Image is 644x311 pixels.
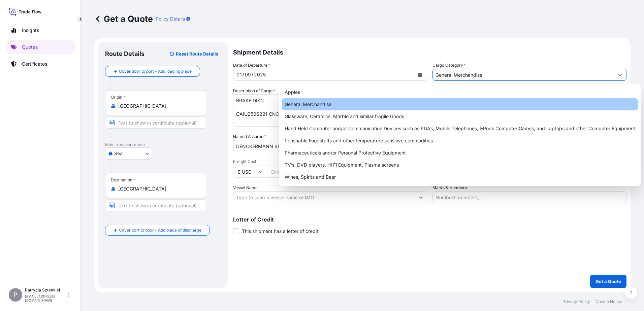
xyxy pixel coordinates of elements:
[22,27,39,34] p: Insights
[242,228,318,235] span: This shipment has a letter of credit
[236,71,243,79] div: day,
[282,98,638,110] div: General Merchandise
[415,69,425,80] button: Calendar
[111,95,126,100] div: Origin
[233,133,266,140] label: Named Assured
[105,199,206,211] input: Text to appear on certificate
[614,69,626,81] button: Show suggestions
[233,88,275,94] label: Description of Cargo
[176,50,218,57] p: Reset Route Details
[267,166,427,178] input: Enter amount
[105,50,144,58] p: Route Details
[282,110,638,123] div: Glassware, Ceramics, Marble and similar fragile Goods
[562,299,590,304] p: Privacy Policy
[105,142,221,147] p: Main transport mode
[233,184,258,191] label: Vessel Name
[22,44,38,50] p: Quotes
[233,140,415,152] input: Full name
[432,184,467,191] label: Marks & Numbers
[156,15,185,22] p: Policy Details
[282,123,638,135] div: Hand Held Computer and/or Communication Devices such as PDAs, Mobile Telephones, I-Pods Computer ...
[252,71,253,79] div: /
[282,171,638,183] div: Wines, Spirits and Beer
[25,287,67,293] p: Patrycja Sztenkiel
[282,86,638,98] div: Apples
[105,116,206,129] input: Text to appear on certificate
[25,294,67,302] p: [EMAIL_ADDRESS][DOMAIN_NAME]
[432,62,466,69] label: Cargo Category
[282,147,638,159] div: Pharmaceuticals and/or Personal Protective Equipment
[233,42,626,62] p: Shipment Details
[111,177,136,183] div: Destination
[282,86,638,183] div: Suggestions
[282,159,638,171] div: TV’s, DVD players, Hi Fi Equipment, Plasma screens
[233,217,626,222] p: Letter of Credit
[415,191,427,203] button: Show suggestions
[118,103,198,109] input: Origin
[432,191,626,203] input: Number1, number2,...
[119,227,201,234] span: Cover port to door - Add place of discharge
[13,291,18,298] span: P
[118,185,198,192] input: Destination
[244,71,252,79] div: month,
[105,147,152,160] button: Select transport
[94,13,153,24] p: Get a Quote
[253,71,266,79] div: year,
[233,62,270,69] span: Date of Departure
[233,191,415,203] input: Type to search vessel name or IMO
[243,71,244,79] div: /
[22,61,47,67] p: Certificates
[233,159,427,164] span: Freight Cost
[119,68,192,75] span: Cover door to port - Add loading place
[595,278,621,285] p: Get a Quote
[433,69,614,81] input: Select a commodity type
[595,299,622,304] p: Cookie Notice
[282,135,638,147] div: Perishable Foodstuffs and other temperature sensitive commodities
[114,150,123,157] span: Sea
